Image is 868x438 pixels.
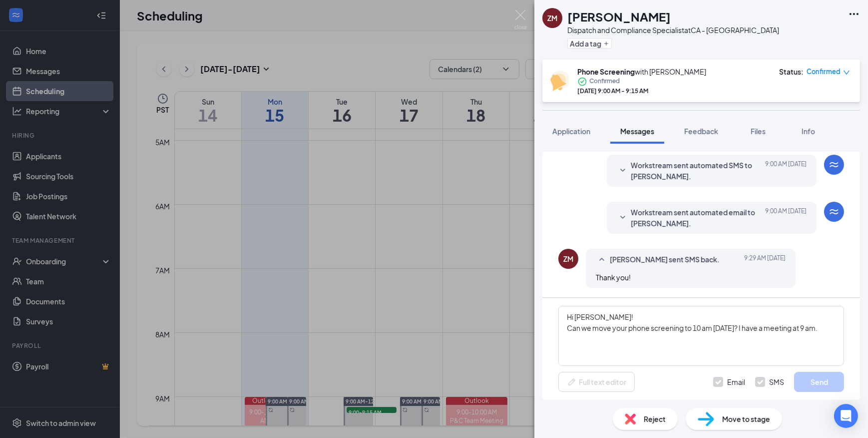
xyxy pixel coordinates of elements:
span: Workstream sent automated SMS to [PERSON_NAME]. [631,160,762,182]
svg: Ellipses [848,8,860,20]
span: down [843,69,850,76]
span: [DATE] 9:00 AM [765,207,807,229]
span: [DATE] 9:29 AM [744,254,786,266]
textarea: Hi [PERSON_NAME]! Can we move your phone screening to 10 am [DATE]? I have a meeting at 9 am. [558,306,844,366]
span: Application [552,127,590,136]
span: Move to stage [722,413,770,424]
div: Dispatch and Compliance Specialist at CA - [GEOGRAPHIC_DATA] [567,25,779,35]
button: PlusAdd a tag [567,38,612,49]
span: [PERSON_NAME] sent SMS back. [610,254,720,266]
div: Open Intercom Messenger [834,404,858,428]
span: Confirmed [807,67,841,77]
svg: WorkstreamLogo [828,206,840,218]
h1: [PERSON_NAME] [567,8,671,25]
span: Confirmed [589,77,620,87]
span: Feedback [684,127,718,136]
svg: Pen [567,377,577,387]
button: Send [794,372,844,392]
svg: Plus [603,41,609,47]
div: ZM [547,13,557,23]
div: ZM [563,254,573,264]
span: Workstream sent automated email to [PERSON_NAME]. [631,207,762,229]
span: Messages [620,127,654,136]
div: with [PERSON_NAME] [577,67,706,77]
svg: WorkstreamLogo [828,159,840,171]
div: [DATE] 9:00 AM - 9:15 AM [577,87,706,95]
svg: SmallChevronDown [617,165,629,177]
b: Phone Screening [577,67,635,76]
span: Reject [644,413,666,424]
span: Files [751,127,766,136]
svg: CheckmarkCircle [577,77,587,87]
span: [DATE] 9:00 AM [765,160,807,182]
div: Status : [779,67,804,77]
span: Info [802,127,815,136]
button: Full text editorPen [558,372,635,392]
span: Thank you! [596,273,631,282]
svg: SmallChevronDown [617,212,629,224]
svg: SmallChevronUp [596,254,608,266]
